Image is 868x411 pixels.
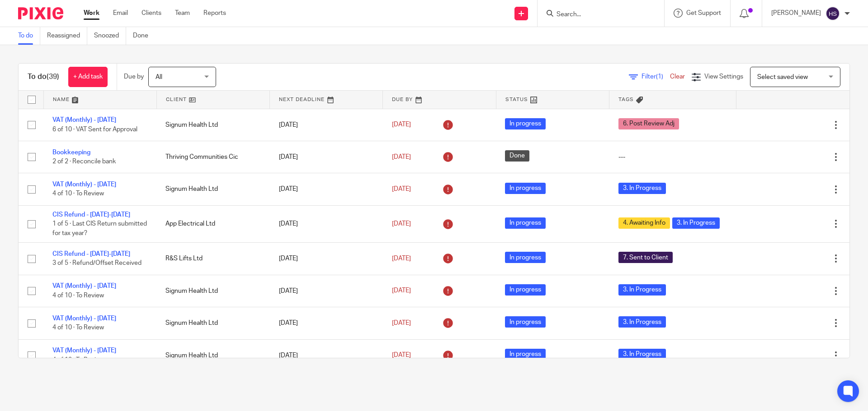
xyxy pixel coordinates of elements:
td: [DATE] [270,243,383,275]
span: 2 of 2 · Reconcile bank [52,158,116,165]
a: VAT (Monthly) - [DATE] [52,117,116,123]
span: [DATE] [392,352,411,359]
span: Filter [642,74,670,80]
span: [DATE] [392,221,411,227]
span: In progress [505,183,546,194]
p: [PERSON_NAME] [771,9,821,18]
a: Done [133,27,155,45]
img: svg%3E [826,6,840,21]
span: View Settings [704,74,743,80]
div: --- [618,152,727,162]
span: In progress [505,118,546,129]
span: 3. In Progress [618,316,666,328]
td: App Electrical Ltd [156,205,269,242]
span: In progress [505,217,546,229]
span: 4 of 10 · To Review [52,191,104,197]
a: VAT (Monthly) - [DATE] [52,181,116,188]
span: 7. Sent to Client [618,252,673,263]
span: 4 of 10 · To Review [52,292,104,299]
td: [DATE] [270,339,383,371]
a: CIS Refund - [DATE]-[DATE] [52,212,130,218]
a: Work [84,9,99,18]
td: Signum Health Ltd [156,275,269,307]
span: Select saved view [757,74,808,80]
a: Team [175,9,190,18]
span: [DATE] [392,154,411,160]
span: [DATE] [392,288,411,294]
span: 4 of 10 · To Review [52,324,104,331]
td: [DATE] [270,275,383,307]
a: To do [18,27,40,45]
span: 6 of 10 · VAT Sent for Approval [52,126,137,133]
td: [DATE] [270,307,383,339]
td: Thriving Communities Cic [156,141,269,173]
a: VAT (Monthly) - [DATE] [52,283,116,289]
span: 3. In Progress [618,284,666,296]
span: In progress [505,316,546,328]
span: In progress [505,252,546,263]
span: 3. In Progress [618,183,666,194]
span: Get Support [686,10,721,16]
p: Due by [124,72,144,81]
td: R&S Lifts Ltd [156,243,269,275]
td: Signum Health Ltd [156,339,269,371]
span: [DATE] [392,320,411,326]
span: All [156,74,162,80]
input: Search [556,11,637,19]
td: [DATE] [270,141,383,173]
a: Reassigned [47,27,87,45]
span: In progress [505,349,546,360]
img: Pixie [18,7,63,19]
span: 3 of 5 · Refund/Offset Received [52,260,142,267]
span: (1) [656,74,663,80]
span: 3. In Progress [672,217,720,229]
a: CIS Refund - [DATE]-[DATE] [52,251,130,257]
td: [DATE] [270,173,383,205]
a: Reports [203,9,226,18]
td: Signum Health Ltd [156,173,269,205]
h1: To do [28,72,59,82]
span: In progress [505,284,546,296]
td: [DATE] [270,205,383,242]
span: [DATE] [392,122,411,128]
span: 4. Awaiting Info [618,217,670,229]
span: [DATE] [392,186,411,192]
a: VAT (Monthly) - [DATE] [52,347,116,354]
a: Bookkeeping [52,149,90,156]
td: [DATE] [270,109,383,141]
span: 6. Post Review Adj [618,118,679,129]
td: Signum Health Ltd [156,307,269,339]
a: Clear [670,74,685,80]
span: Tags [618,97,634,102]
a: Clients [142,9,161,18]
a: Email [113,9,128,18]
span: [DATE] [392,255,411,262]
a: + Add task [68,67,108,87]
span: 4 of 10 · To Review [52,357,104,363]
span: 1 of 5 · Last CIS Return submitted for tax year? [52,221,147,236]
span: Done [505,150,529,162]
a: Snoozed [94,27,126,45]
a: VAT (Monthly) - [DATE] [52,315,116,322]
td: Signum Health Ltd [156,109,269,141]
span: (39) [47,73,59,80]
span: 3. In Progress [618,349,666,360]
